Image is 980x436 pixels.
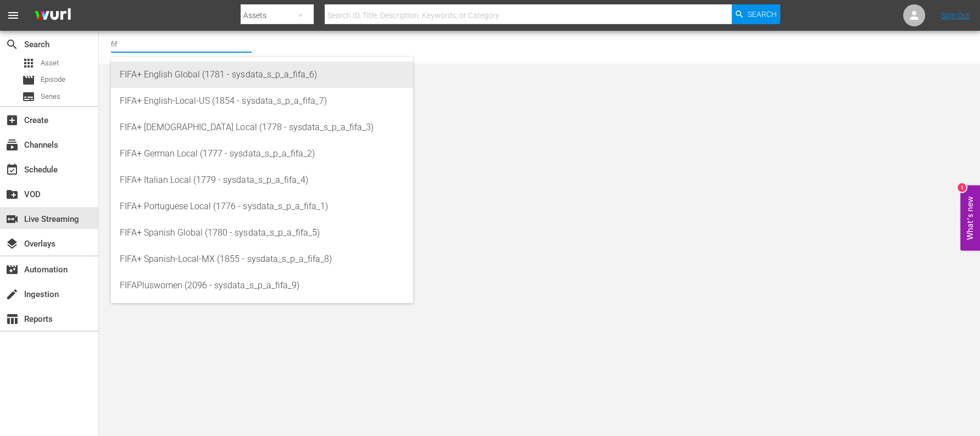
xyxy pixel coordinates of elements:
span: VOD [5,188,19,201]
span: Automation [5,263,19,276]
button: Search [732,4,780,24]
div: 1 [957,183,966,192]
span: Asset [22,57,35,70]
img: ans4CAIJ8jUAAAAAAAAAAAAAAAAAAAAAAAAgQb4GAAAAAAAAAAAAAAAAAAAAAAAAJMjXAAAAAAAAAAAAAAAAAAAAAAAAgAT5G... [26,3,79,29]
div: FIFAPluswomen (2096 - sysdata_s_p_a_fifa_9) [120,272,404,299]
span: Channels [5,138,19,152]
button: Open Feedback Widget [960,186,980,251]
div: FIFA+ German Local (1777 - sysdata_s_p_a_fifa_2) [120,141,404,167]
span: Create [5,114,19,127]
div: FIFA+ Spanish-Local-MX (1855 - sysdata_s_p_a_fifa_8) [120,246,404,272]
span: Search [5,38,19,51]
span: Episode [22,74,35,87]
span: Asset [41,58,59,69]
span: Overlays [5,237,19,250]
span: Series [41,91,60,102]
span: Series [22,90,35,103]
div: FIFA+ Spanish Global (1780 - sysdata_s_p_a_fifa_5) [120,220,404,246]
span: menu [7,9,20,22]
span: Live Streaming [5,213,19,226]
span: Reports [5,312,19,326]
div: FIFA+ Portuguese Local (1776 - sysdata_s_p_a_fifa_1) [120,193,404,220]
div: FIFA+ Italian Local (1779 - sysdata_s_p_a_fifa_4) [120,167,404,193]
div: FIFA+ English Global (1781 - sysdata_s_p_a_fifa_6) [120,62,404,88]
a: Sign Out [941,11,970,20]
span: Schedule [5,163,19,176]
span: Search [748,4,777,24]
span: Episode [41,74,65,85]
span: Ingestion [5,288,19,301]
div: FIFA+ English-Local-US (1854 - sysdata_s_p_a_fifa_7) [120,88,404,114]
div: FIFA+ [DEMOGRAPHIC_DATA] Local (1778 - sysdata_s_p_a_fifa_3) [120,114,404,141]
